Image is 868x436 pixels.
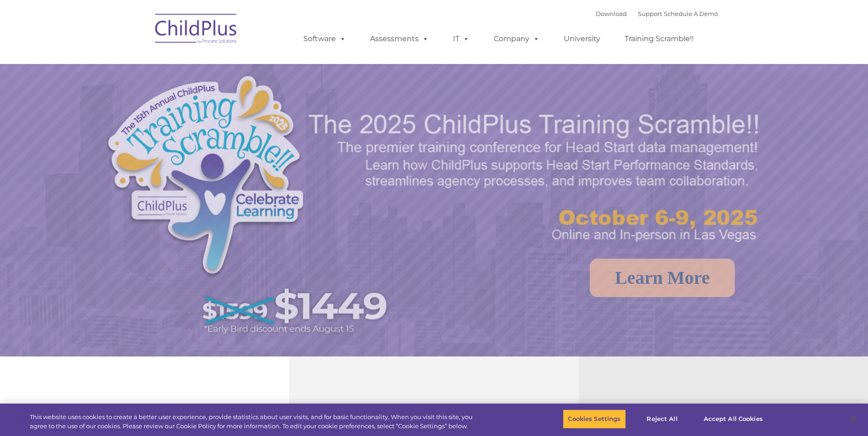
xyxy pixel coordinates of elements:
[30,413,477,431] div: This website uses cookies to create a better user experience, provide statistics about user visit...
[615,30,703,48] a: Training Scramble!!
[638,10,662,17] a: Support
[596,10,627,17] a: Download
[596,10,718,17] font: |
[590,259,735,297] a: Learn More
[555,30,609,48] a: University
[361,30,438,48] a: Assessments
[563,409,625,429] button: Cookies Settings
[444,30,479,48] a: IT
[634,409,691,429] button: Reject All
[664,10,718,17] a: Schedule A Demo
[485,30,549,48] a: Company
[843,409,863,429] button: Close
[294,30,355,48] a: Software
[699,409,768,429] button: Accept All Cookies
[151,7,242,53] img: ChildPlus by Procare Solutions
